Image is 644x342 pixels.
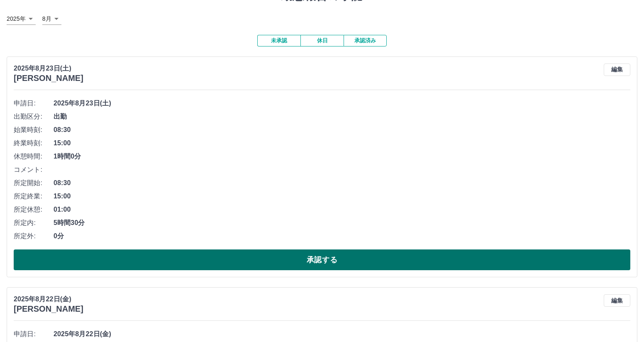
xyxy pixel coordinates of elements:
span: コメント: [14,165,54,175]
span: 申請日: [14,98,54,108]
h3: [PERSON_NAME] [14,304,83,314]
span: 所定内: [14,218,54,228]
p: 2025年8月23日(土) [14,64,83,73]
span: 申請日: [14,329,54,339]
p: 2025年8月22日(金) [14,294,83,304]
span: 所定終業: [14,191,54,201]
span: 所定休憩: [14,205,54,215]
span: 終業時刻: [14,138,54,148]
span: 出勤 [54,112,630,122]
button: 編集 [604,294,630,307]
span: 2025年8月22日(金) [54,329,630,339]
span: 15:00 [54,138,630,148]
span: 所定外: [14,231,54,241]
span: 1時間0分 [54,151,630,161]
button: 編集 [604,64,630,76]
span: 出勤区分: [14,112,54,122]
button: 未承認 [257,35,300,46]
span: 08:30 [54,125,630,135]
button: 承認済み [344,35,387,46]
button: 休日 [300,35,344,46]
span: 2025年8月23日(土) [54,98,630,108]
span: 01:00 [54,205,630,215]
div: 8月 [42,13,61,25]
span: 08:30 [54,178,630,188]
span: 始業時刻: [14,125,54,135]
span: 5時間30分 [54,218,630,228]
span: 15:00 [54,191,630,201]
span: 0分 [54,231,630,241]
span: 所定開始: [14,178,54,188]
button: 承認する [14,249,630,270]
h3: [PERSON_NAME] [14,73,83,83]
div: 2025年 [7,13,36,25]
span: 休憩時間: [14,151,54,161]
